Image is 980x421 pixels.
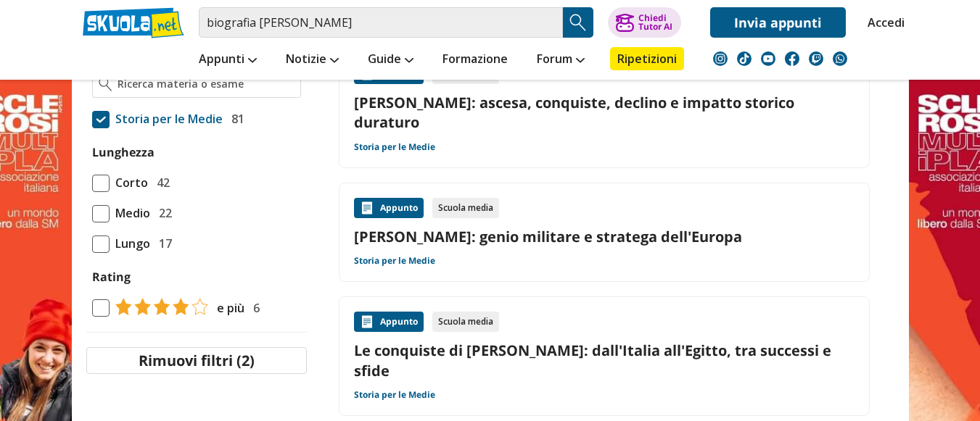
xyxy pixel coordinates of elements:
span: 17 [153,234,172,253]
div: Chiedi Tutor AI [638,14,672,31]
span: 42 [151,173,170,192]
button: Rimuovi filtri (2) [86,347,307,374]
span: 6 [247,299,260,317]
input: Ricerca materia o esame [118,77,294,91]
a: Invia appunti [710,7,846,38]
img: facebook [785,51,799,66]
label: Lunghezza [92,144,155,160]
span: 81 [226,109,244,128]
span: Medio [110,204,150,222]
a: Forum [533,47,588,73]
a: [PERSON_NAME]: genio militare e stratega dell'Europa [354,227,855,246]
img: Appunti contenuto [360,314,374,329]
a: Formazione [439,47,511,73]
img: Cerca appunti, riassunti o versioni [567,12,589,33]
label: Rating [92,267,301,286]
img: Ricerca materia o esame [99,77,112,91]
img: Appunti contenuto [360,201,374,215]
img: twitch [809,51,823,66]
a: Appunti [195,47,260,73]
a: Ripetizioni [610,47,684,70]
img: tasso di risposta 4+ [110,298,208,315]
a: [PERSON_NAME]: ascesa, conquiste, declino e impatto storico duraturo [354,93,855,132]
div: Appunto [354,312,424,332]
span: Corto [110,173,148,192]
img: WhatsApp [833,51,847,66]
button: Search Button [563,7,593,38]
button: ChiediTutor AI [608,7,681,38]
a: Storia per le Medie [354,141,435,153]
img: youtube [761,51,775,66]
div: Scuola media [432,312,499,332]
div: Appunto [354,198,424,218]
input: Cerca appunti, riassunti o versioni [199,7,563,38]
img: instagram [713,51,728,66]
a: Accedi [868,7,898,38]
div: Scuola media [432,198,499,218]
a: Le conquiste di [PERSON_NAME]: dall'Italia all'Egitto, tra successi e sfide [354,341,855,380]
img: tiktok [737,51,752,66]
a: Storia per le Medie [354,255,435,267]
a: Notizie [282,47,342,73]
span: 22 [153,204,172,222]
span: Storia per le Medie [110,109,223,128]
a: Guide [364,47,417,73]
span: Lungo [110,234,150,253]
span: e più [211,299,244,317]
a: Storia per le Medie [354,389,435,401]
